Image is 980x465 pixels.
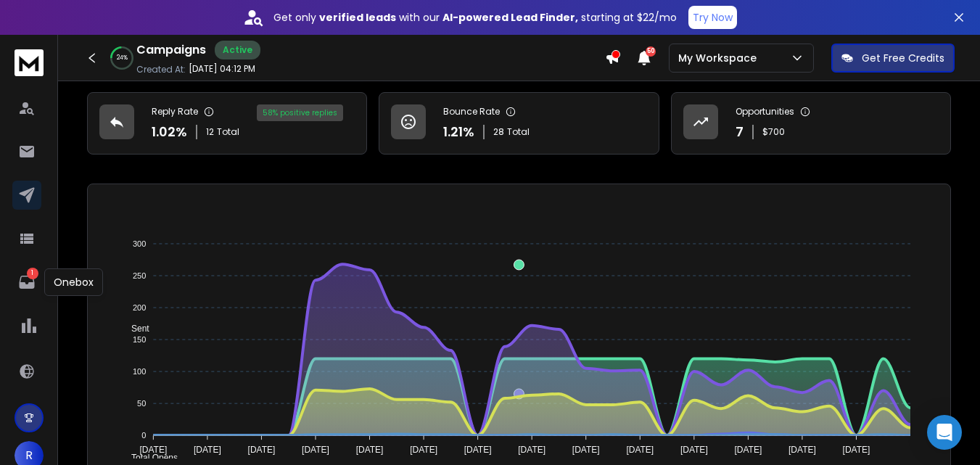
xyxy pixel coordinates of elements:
[693,10,733,25] p: Try Now
[133,239,146,248] tspan: 300
[736,106,794,118] p: Opportunities
[572,445,600,455] tspan: [DATE]
[518,445,545,455] tspan: [DATE]
[152,106,198,118] p: Reply Rate
[762,126,785,138] p: $ 700
[736,122,744,142] p: 7
[133,335,146,344] tspan: 150
[671,92,951,155] a: Opportunities7$700
[735,445,762,455] tspan: [DATE]
[133,303,146,312] tspan: 200
[137,399,146,408] tspan: 50
[862,51,944,65] p: Get Free Credits
[831,44,955,73] button: Get Free Credits
[927,415,962,450] div: Open Intercom Messenger
[120,324,149,334] span: Sent
[356,445,384,455] tspan: [DATE]
[44,268,103,296] div: Onebox
[117,54,128,62] p: 24 %
[678,51,762,65] p: My Workspace
[133,271,146,280] tspan: 250
[443,122,474,142] p: 1.21 %
[152,122,187,142] p: 1.02 %
[12,268,41,297] a: 1
[194,445,221,455] tspan: [DATE]
[442,10,578,25] strong: AI-powered Lead Finder,
[27,268,38,279] p: 1
[319,10,396,25] strong: verified leads
[379,92,659,155] a: Bounce Rate1.21%28Total
[87,92,367,155] a: Reply Rate1.02%12Total58% positive replies
[217,126,239,138] span: Total
[626,445,654,455] tspan: [DATE]
[302,445,329,455] tspan: [DATE]
[843,445,870,455] tspan: [DATE]
[464,445,492,455] tspan: [DATE]
[788,445,816,455] tspan: [DATE]
[215,41,260,59] div: Active
[141,431,146,440] tspan: 0
[136,64,186,75] p: Created At:
[493,126,504,138] span: 28
[15,49,44,76] img: logo
[139,445,167,455] tspan: [DATE]
[646,46,656,57] span: 50
[680,445,708,455] tspan: [DATE]
[410,445,437,455] tspan: [DATE]
[248,445,276,455] tspan: [DATE]
[133,367,146,376] tspan: 100
[120,453,178,463] span: Total Opens
[136,41,206,59] h1: Campaigns
[189,63,255,75] p: [DATE] 04:12 PM
[443,106,500,118] p: Bounce Rate
[273,10,677,25] p: Get only with our starting at $22/mo
[507,126,530,138] span: Total
[688,6,737,29] button: Try Now
[206,126,214,138] span: 12
[257,104,343,121] div: 58 % positive replies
